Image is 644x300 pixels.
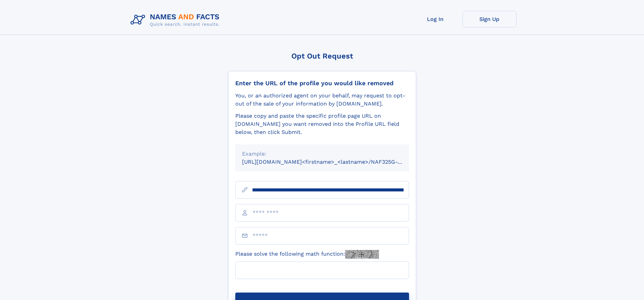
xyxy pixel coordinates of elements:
[235,250,379,259] label: Please solve the following math function:
[408,11,462,27] a: Log In
[235,92,409,108] div: You, or an authorized agent on your behalf, may request to opt-out of the sale of your informatio...
[228,52,416,60] div: Opt Out Request
[242,159,422,165] small: [URL][DOMAIN_NAME]<firstname>_<lastname>/NAF325G-xxxxxxxx
[235,79,409,87] div: Enter the URL of the profile you would like removed
[462,11,517,27] a: Sign Up
[235,112,409,136] div: Please copy and paste the specific profile page URL on [DOMAIN_NAME] you want removed into the Pr...
[128,11,225,29] img: Logo Names and Facts
[242,150,402,158] div: Example:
